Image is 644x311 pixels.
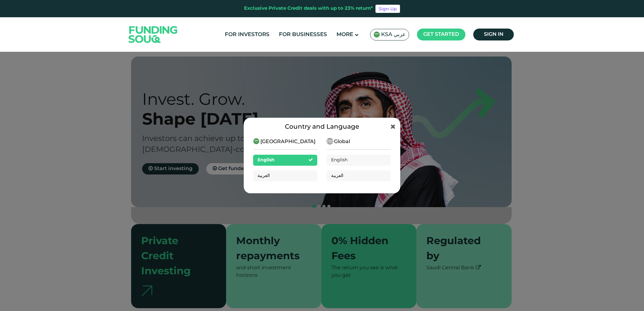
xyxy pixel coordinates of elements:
[381,31,406,38] span: KSA عربي
[374,31,380,38] img: SA Flag
[253,122,391,132] div: Country and Language
[375,5,400,13] a: Sign Up
[258,174,270,178] span: العربية
[223,29,271,40] a: For Investors
[122,19,184,51] img: Logo
[253,138,259,144] img: SA Flag
[258,158,275,162] span: English
[473,29,514,40] a: Sign in
[484,32,503,37] span: Sign in
[336,32,353,37] span: More
[334,138,350,146] span: Global
[244,5,373,12] div: Exclusive Private Credit deals with up to 23% return*
[331,158,347,162] span: English
[260,138,315,146] span: [GEOGRAPHIC_DATA]
[277,29,329,40] a: For Businesses
[331,174,343,178] span: العربية
[327,138,333,144] img: SA Flag
[423,32,459,37] span: Get started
